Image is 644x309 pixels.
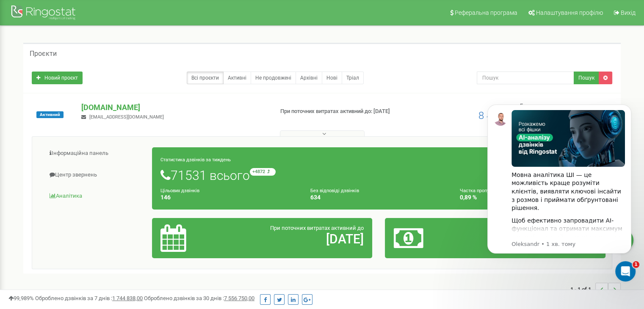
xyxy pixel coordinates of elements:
[35,295,143,301] span: Оброблено дзвінків за 7 днів :
[8,295,34,301] span: 99,989%
[251,72,296,84] a: Не продовжені
[296,72,322,84] a: Архівні
[310,188,359,193] small: Без відповіді дзвінків
[270,225,364,231] span: При поточних витратах активний до
[342,72,364,84] a: Тріал
[250,168,276,176] small: +4872
[574,72,599,84] button: Пошук
[475,92,644,286] iframe: Intercom notifications повідомлення
[322,72,342,84] a: Нові
[460,194,597,201] h4: 0,89 %
[160,188,199,193] small: Цільових дзвінків
[310,194,448,201] h4: 634
[570,274,621,304] nav: ...
[570,283,595,295] span: 1 - 1 of 1
[144,295,254,301] span: Оброблено дзвінків за 30 днів :
[232,232,364,246] h2: [DATE]
[223,72,251,84] a: Активні
[39,186,152,207] a: Аналiтика
[621,9,636,16] span: Вихід
[460,188,522,193] small: Частка пропущених дзвінків
[36,111,64,118] span: Активний
[615,261,636,281] iframe: Intercom live chat
[187,72,224,84] a: Всі проєкти
[39,143,152,164] a: Інформаційна панель
[633,261,639,268] span: 1
[466,232,597,246] h2: 8 426,76 $
[536,9,603,16] span: Налаштування профілю
[32,72,83,84] a: Новий проєкт
[455,9,517,16] span: Реферальна програма
[160,194,298,201] h4: 146
[160,168,597,182] h1: 71531 всього
[477,72,574,84] input: Пошук
[81,102,266,113] p: [DOMAIN_NAME]
[89,114,164,120] span: [EMAIL_ADDRESS][DOMAIN_NAME]
[160,157,231,163] small: Статистика дзвінків за тиждень
[39,165,152,185] a: Центр звернень
[112,295,143,301] u: 1 744 838,00
[224,295,254,301] u: 7 556 750,00
[30,50,57,58] h5: Проєкти
[280,108,416,116] p: При поточних витратах активний до: [DATE]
